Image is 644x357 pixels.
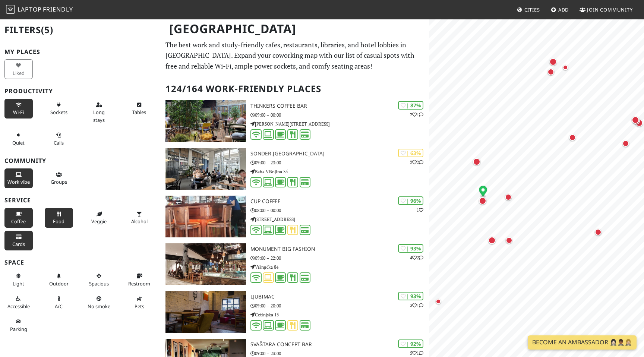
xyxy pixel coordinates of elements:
[7,303,30,310] span: Accessible
[410,254,423,261] p: 4 2
[45,168,73,188] button: Groups
[398,244,423,253] div: | 93%
[161,148,429,190] a: Sonder.Belgrade | 63% 22 Sonder.[GEOGRAPHIC_DATA] 09:00 – 23:00 Baba Višnjina 35
[11,218,26,225] span: Coffee
[165,40,425,72] p: The best work and study-friendly cafes, restaurants, libraries, and hotel lobbies in [GEOGRAPHIC_...
[43,5,73,13] span: Friendly
[577,3,636,16] a: Join Community
[45,129,73,149] button: Calls
[125,270,154,290] button: Restroom
[51,178,67,185] span: Group tables
[132,109,146,116] span: Work-friendly tables
[514,3,543,16] a: Cities
[4,197,157,204] h3: Service
[165,100,246,142] img: Thinkers coffee bar
[13,280,24,287] span: Natural light
[4,19,157,41] h2: Filters
[85,99,113,126] button: Long stays
[4,259,157,266] h3: Space
[12,241,25,247] span: Credit cards
[131,218,148,225] span: Alcohol
[85,208,113,228] button: Veggie
[55,303,63,310] span: Air conditioned
[473,158,483,168] div: Map marker
[135,303,144,310] span: Pet friendly
[548,3,572,16] a: Add
[595,229,604,238] div: Map marker
[250,216,429,223] p: [STREET_ADDRESS]
[250,350,429,357] p: 09:00 – 23:00
[398,101,423,110] div: | 87%
[165,196,246,237] img: Cup Coffee
[12,139,25,146] span: Quiet
[505,194,515,203] div: Map marker
[50,109,67,116] span: Power sockets
[4,315,33,335] button: Parking
[91,218,107,225] span: Veggie
[250,341,429,348] h3: Svaštara Concept Bar
[45,99,73,119] button: Sockets
[53,218,64,225] span: Food
[250,111,429,119] p: 09:00 – 00:00
[569,134,579,144] div: Map marker
[528,335,637,350] a: Become an Ambassador 🤵🏻‍♀️🤵🏾‍♂️🤵🏼‍♀️
[161,291,429,333] a: Ljubimac | 93% 31 Ljubimac 09:00 – 20:00 Cetinjska 15
[410,159,423,166] p: 2 2
[13,109,24,116] span: Stable Wi-Fi
[524,6,540,13] span: Cities
[4,231,33,250] button: Cards
[250,302,429,309] p: 09:00 – 20:00
[163,19,428,39] h1: [GEOGRAPHIC_DATA]
[250,198,429,205] h3: Cup Coffee
[250,246,429,252] h3: Monument Big Fashion
[633,118,643,127] div: Map marker
[45,293,73,312] button: A/C
[250,255,429,262] p: 09:00 – 22:00
[4,208,33,228] button: Coffee
[250,311,429,318] p: Cetinjska 15
[398,149,423,157] div: | 63%
[165,243,246,285] img: Monument Big Fashion
[410,111,423,118] p: 2 1
[54,139,64,146] span: Video/audio calls
[250,159,429,166] p: 09:00 – 23:00
[488,237,499,247] div: Map marker
[6,3,73,16] a: LaptopFriendly LaptopFriendly
[89,280,109,287] span: Spacious
[85,293,113,312] button: No smoke
[161,100,429,142] a: Thinkers coffee bar | 87% 21 Thinkers coffee bar 09:00 – 00:00 [PERSON_NAME][STREET_ADDRESS]
[165,291,246,333] img: Ljubimac
[250,120,429,127] p: [PERSON_NAME][STREET_ADDRESS]
[125,99,154,119] button: Tables
[125,208,154,228] button: Alcohol
[10,326,27,332] span: Parking
[410,350,423,357] p: 5 1
[479,186,487,198] div: Map marker
[398,292,423,300] div: | 93%
[93,109,105,123] span: Long stays
[506,237,515,247] div: Map marker
[4,88,157,95] h3: Productivity
[161,243,429,285] a: Monument Big Fashion | 93% 42 Monument Big Fashion 09:00 – 22:00 Višnjička 84
[587,6,633,13] span: Join Community
[622,140,632,150] div: Map marker
[18,5,42,13] span: Laptop
[398,339,423,348] div: | 92%
[165,78,425,100] h2: 124/164 Work-Friendly Places
[161,196,429,237] a: Cup Coffee | 96% 1 Cup Coffee 08:00 – 00:00 [STREET_ADDRESS]
[417,206,423,214] p: 1
[88,303,110,310] span: Smoke free
[398,196,423,205] div: | 96%
[128,280,150,287] span: Restroom
[4,48,157,56] h3: My Places
[45,208,73,228] button: Food
[250,151,429,157] h3: Sonder.[GEOGRAPHIC_DATA]
[250,294,429,300] h3: Ljubimac
[49,280,69,287] span: Outdoor area
[165,148,246,190] img: Sonder.Belgrade
[4,293,33,312] button: Accessible
[632,116,642,127] div: Map marker
[250,207,429,214] p: 08:00 – 00:00
[547,69,557,78] div: Map marker
[45,270,73,290] button: Outdoor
